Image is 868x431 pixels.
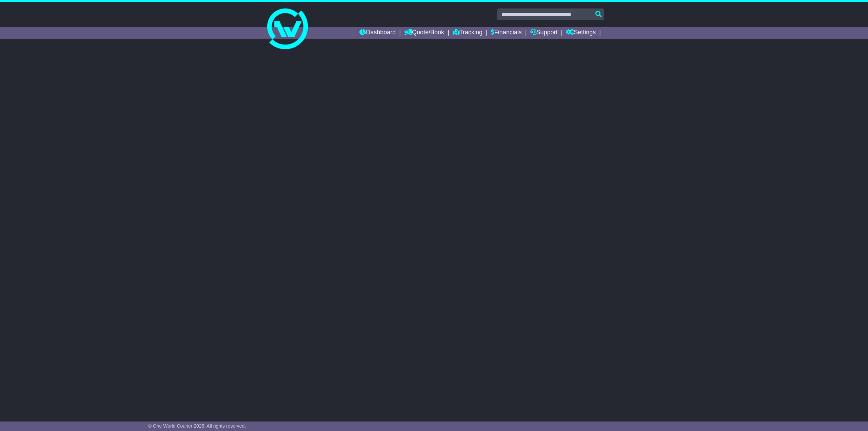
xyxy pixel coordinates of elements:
[491,27,522,39] a: Financials
[148,423,246,429] span: © One World Courier 2025. All rights reserved.
[359,27,396,39] a: Dashboard
[404,27,444,39] a: Quote/Book
[566,27,596,39] a: Settings
[530,27,558,39] a: Support
[453,27,482,39] a: Tracking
